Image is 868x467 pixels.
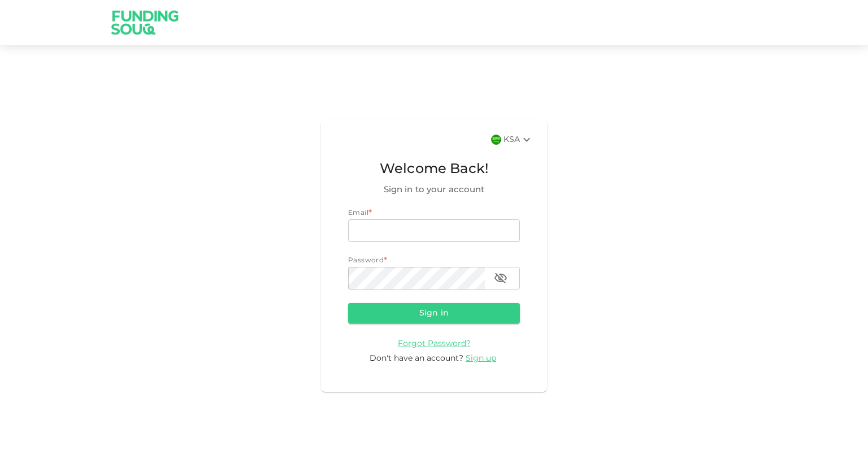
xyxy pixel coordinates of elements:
input: email [348,219,520,242]
span: Email [348,210,368,217]
span: Sign in to your account [348,183,520,197]
input: password [348,267,485,289]
img: flag-sa.b9a346574cdc8950dd34b50780441f57.svg [491,135,501,145]
span: Password [348,257,384,264]
div: KSA [504,133,533,146]
button: Sign in [348,303,520,323]
span: Welcome Back! [348,159,520,180]
span: Forgot Password? [398,340,471,348]
span: Sign up [466,354,496,362]
a: Forgot Password? [398,339,471,348]
span: Don't have an account? [370,354,463,362]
